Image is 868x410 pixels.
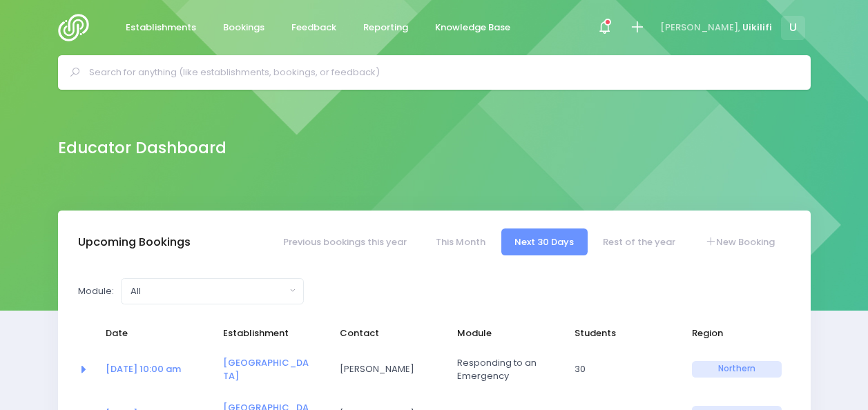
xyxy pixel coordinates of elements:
[106,362,181,375] a: [DATE] 10:00 am
[58,14,97,41] img: Logo
[78,284,114,298] label: Module:
[448,347,566,392] td: Responding to an Emergency
[660,21,740,35] span: [PERSON_NAME],
[422,228,499,255] a: This Month
[340,362,430,376] span: [PERSON_NAME]
[781,16,805,40] span: U
[575,362,664,376] span: 30
[424,14,522,41] a: Knowledge Base
[214,347,331,392] td: <a href="https://app.stjis.org.nz/establishments/207546" class="font-weight-bold">Little Treehous...
[126,21,196,35] span: Establishments
[223,356,309,383] a: [GEOGRAPHIC_DATA]
[691,228,788,255] a: New Booking
[106,326,195,340] span: Date
[58,139,226,157] h2: Educator Dashboard
[291,21,336,35] span: Feedback
[363,21,408,35] span: Reporting
[692,361,782,378] span: Northern
[280,14,348,41] a: Feedback
[435,21,510,35] span: Knowledge Base
[331,347,448,392] td: Allana Attwood
[590,228,689,255] a: Rest of the year
[97,347,214,392] td: <a href="https://app.stjis.org.nz/bookings/523733" class="font-weight-bold">28 Aug at 10:00 am</a>
[269,228,420,255] a: Previous bookings this year
[121,278,304,304] button: All
[457,326,547,340] span: Module
[566,347,683,392] td: 30
[78,235,191,249] h3: Upcoming Bookings
[89,62,791,83] input: Search for anything (like establishments, bookings, or feedback)
[340,326,430,340] span: Contact
[457,356,547,383] span: Responding to an Emergency
[223,21,264,35] span: Bookings
[575,326,664,340] span: Students
[692,326,782,340] span: Region
[501,228,588,255] a: Next 30 Days
[683,347,791,392] td: Northern
[131,284,286,298] div: All
[115,14,208,41] a: Establishments
[223,326,313,340] span: Establishment
[212,14,276,41] a: Bookings
[742,21,772,35] span: Uikilifi
[352,14,420,41] a: Reporting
